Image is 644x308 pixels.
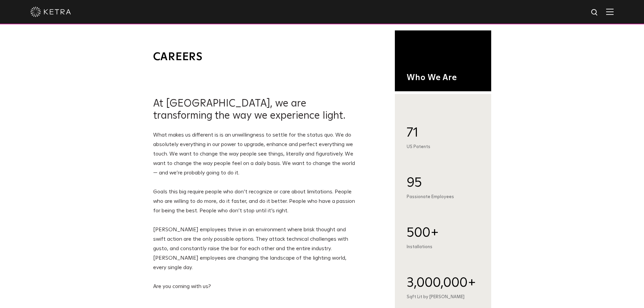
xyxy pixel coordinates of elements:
[407,124,479,141] div: 71
[407,174,479,191] div: 95
[407,224,479,241] div: 500+
[153,130,359,177] p: What makes us different is is an unwillingness to settle for the status quo. We do absolutely eve...
[591,8,599,17] img: search icon
[30,7,71,17] img: ketra-logo-2019-white
[153,225,359,272] p: [PERSON_NAME] employees thrive in an environment where brisk thought and swift action are the onl...
[407,73,479,83] h1: Who We Are
[153,282,359,291] p: Are you coming with us?
[153,187,359,215] p: Goals this big require people who don’t recognize or care about limitations. People who are willi...
[407,244,479,250] div: Installations
[407,294,479,300] div: Sqft Lit by [PERSON_NAME]
[407,144,479,150] div: US Patents
[153,51,359,64] h1: Careers
[606,8,614,15] img: Hamburger%20Nav.svg
[407,275,479,291] div: 3,000,000+
[153,95,359,122] h2: At [GEOGRAPHIC_DATA], we are transforming the way we experience light.
[407,194,479,200] div: Passionate Employees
